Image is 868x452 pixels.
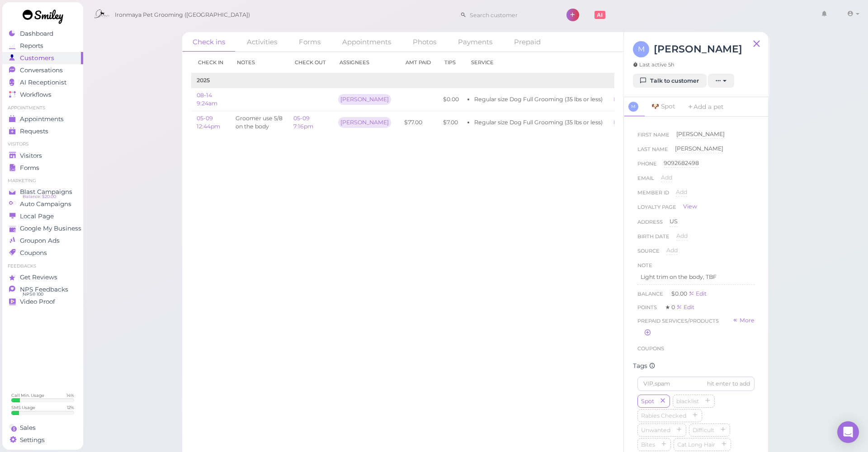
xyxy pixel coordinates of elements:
[20,286,68,293] span: NPS Feedbacks
[288,52,333,73] th: Check out
[2,271,83,283] a: Get Reviews
[2,150,83,162] a: Visitors
[11,392,44,398] div: Call Min. Usage
[2,105,83,111] li: Appointments
[20,42,43,50] span: Reports
[637,217,663,232] span: Address
[464,52,608,73] th: Service
[467,8,554,22] input: Search customer
[20,115,64,123] span: Appointments
[637,232,670,246] span: Birth date
[20,30,53,38] span: Dashboard
[338,117,391,128] div: [PERSON_NAME]
[20,152,42,160] span: Visitors
[332,32,401,52] a: Appointments
[2,64,83,76] a: Conversations
[2,89,83,101] a: Workflows
[676,131,725,137] span: [PERSON_NAME]
[66,392,74,398] div: 14 %
[637,145,668,159] span: Last Name
[637,304,658,311] span: Points
[399,111,438,134] td: $77.00
[288,32,331,52] a: Forms
[665,304,676,311] span: ★ 0
[637,316,719,325] span: Prepaid services/products
[671,290,689,297] span: $0.00
[637,345,664,352] span: Coupons
[837,421,859,443] div: Open Intercom Messenger
[637,202,676,215] span: Loyalty page
[399,52,438,73] th: Amt Paid
[20,249,47,257] span: Coupons
[2,422,83,434] a: Sales
[637,246,660,261] span: Source
[689,290,707,297] div: Edit
[613,96,624,103] a: Edit
[504,32,551,52] a: Prepaid
[20,212,54,220] span: Local Page
[639,427,672,433] span: Unwanted
[646,97,681,116] a: 🐶 Spot
[2,162,83,174] a: Forms
[2,263,83,269] li: Feedbacks
[637,159,657,174] span: Phone
[20,273,57,281] span: Get Reviews
[691,427,716,433] span: Difficult
[20,79,66,86] span: AI Receptionist
[633,362,759,370] div: Tags
[637,261,652,270] div: Note
[670,217,678,226] div: US
[676,304,694,311] a: Edit
[20,225,81,232] span: Google My Business
[2,52,83,64] a: Customers
[639,398,656,405] span: Spot
[2,76,83,89] a: AI Receptionist
[675,145,723,153] div: [PERSON_NAME]
[2,40,83,52] a: Reports
[20,237,60,245] span: Groupon Ads
[438,88,464,111] td: $0.00
[20,424,36,432] span: Sales
[637,130,670,145] span: First Name
[236,32,288,52] a: Activities
[2,113,83,125] a: Appointments
[115,2,250,28] span: Ironmaya Pet Grooming ([GEOGRAPHIC_DATA])
[20,298,55,306] span: Video Proof
[2,247,83,259] a: Coupons
[639,441,657,448] span: Bites
[20,200,71,208] span: Auto Campaigns
[633,74,707,88] a: Talk to customer
[67,405,74,410] div: 12 %
[2,125,83,137] a: Requests
[676,188,687,195] span: Add
[664,159,699,168] div: 9092682498
[2,296,83,308] a: Video Proof
[2,434,83,446] a: Settings
[293,115,313,130] a: 05-09 7:16pm
[20,127,48,135] span: Requests
[2,141,83,147] li: Visitors
[637,377,755,391] input: VIP,spam
[633,41,649,57] span: M
[2,198,83,210] a: Auto Campaigns
[641,273,751,281] p: Light trim on the body, TBF
[338,94,391,105] div: [PERSON_NAME]
[197,92,217,107] a: 08-14 9:24am
[20,54,54,62] span: Customers
[633,61,675,68] span: Last active 5h
[637,188,669,202] span: Member ID
[20,164,39,172] span: Forms
[2,222,83,235] a: Google My Business
[637,174,654,188] span: Email
[474,118,603,127] li: Regular size Dog Full Grooming (35 lbs or less)
[2,210,83,222] a: Local Page
[654,41,742,57] h3: [PERSON_NAME]
[682,97,729,117] a: Add a pet
[23,291,43,298] span: NPS® 100
[474,95,603,104] li: Regular size Dog Full Grooming (35 lbs or less)
[230,52,288,73] th: Notes
[438,111,464,134] td: $7.00
[20,91,52,99] span: Workflows
[11,405,35,410] div: SMS Usage
[683,202,697,211] a: View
